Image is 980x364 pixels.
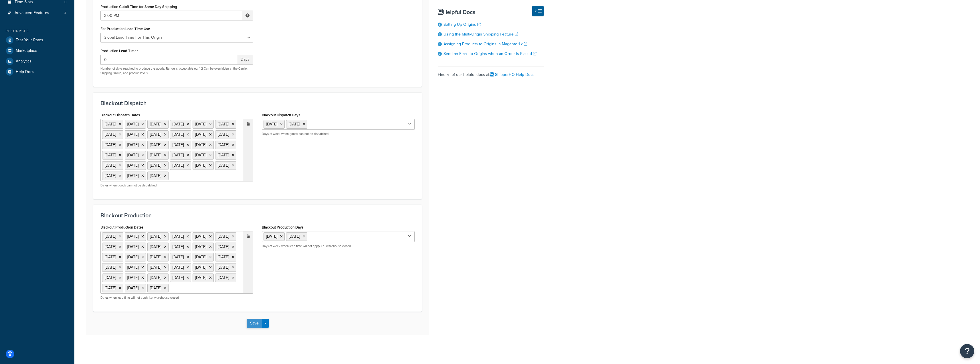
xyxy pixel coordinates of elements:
[102,161,123,170] li: [DATE]
[215,274,236,282] li: [DATE]
[193,243,214,251] li: [DATE]
[16,70,34,74] span: Help Docs
[262,113,300,117] label: Blackout Dispatch Days
[247,319,262,328] button: Save
[102,253,123,261] li: [DATE]
[193,141,214,149] li: [DATE]
[102,120,123,129] li: [DATE]
[147,232,169,241] li: [DATE]
[102,274,123,282] li: [DATE]
[170,120,191,129] li: [DATE]
[215,151,236,160] li: [DATE]
[147,243,169,251] li: [DATE]
[102,284,123,292] li: [DATE]
[147,130,169,139] li: [DATE]
[170,243,191,251] li: [DATE]
[147,120,169,129] li: [DATE]
[102,232,123,241] li: [DATE]
[170,232,191,241] li: [DATE]
[147,141,169,149] li: [DATE]
[147,172,169,180] li: [DATE]
[193,232,214,241] li: [DATE]
[147,284,169,292] li: [DATE]
[100,212,415,219] h3: Blackout Production
[266,121,277,127] span: [DATE]
[102,130,123,139] li: [DATE]
[193,161,214,170] li: [DATE]
[147,161,169,170] li: [DATE]
[490,72,534,78] a: ShipperHQ Help Docs
[102,151,123,160] li: [DATE]
[147,151,169,160] li: [DATE]
[125,120,146,129] li: [DATE]
[102,263,123,272] li: [DATE]
[215,141,236,149] li: [DATE]
[16,48,37,53] span: Marketplace
[100,100,415,106] h3: Blackout Dispatch
[16,38,43,43] span: Test Your Rates
[125,274,146,282] li: [DATE]
[64,11,66,15] span: 4
[100,5,177,9] label: Production Cutoff Time for Same Day Shipping
[170,274,191,282] li: [DATE]
[100,113,140,117] label: Blackout Dispatch Dates
[444,21,481,27] a: Setting Up Origins
[102,141,123,149] li: [DATE]
[289,233,300,239] span: [DATE]
[170,151,191,160] li: [DATE]
[438,9,544,15] h3: Helpful Docs
[4,67,70,77] a: Help Docs
[125,284,146,292] li: [DATE]
[125,172,146,180] li: [DATE]
[125,141,146,149] li: [DATE]
[100,49,138,53] label: Production Lead Time
[960,344,974,358] button: Open Resource Center
[4,8,70,18] a: Advanced Features4
[102,172,123,180] li: [DATE]
[215,253,236,261] li: [DATE]
[444,51,536,57] a: Send an Email to Origins when an Order is Placed
[215,130,236,139] li: [DATE]
[125,161,146,170] li: [DATE]
[125,263,146,272] li: [DATE]
[100,27,150,31] label: For Production Lead Time Use
[266,233,277,239] span: [DATE]
[125,130,146,139] li: [DATE]
[15,11,49,15] span: Advanced Features
[215,232,236,241] li: [DATE]
[147,274,169,282] li: [DATE]
[438,66,544,79] div: Find all of our helpful docs at:
[4,29,70,34] div: Resources
[125,253,146,261] li: [DATE]
[237,55,253,64] span: Days
[215,120,236,129] li: [DATE]
[100,183,253,188] p: Dates when goods can not be dispatched
[100,296,253,300] p: Dates when lead time will not apply, i.e. warehouse closed
[262,132,415,136] p: Days of week when goods can not be dispatched
[193,120,214,129] li: [DATE]
[125,243,146,251] li: [DATE]
[170,130,191,139] li: [DATE]
[262,225,304,229] label: Blackout Production Days
[4,56,70,66] a: Analytics
[170,253,191,261] li: [DATE]
[444,41,527,47] a: Assigning Products to Origins in Magento 1.x
[215,243,236,251] li: [DATE]
[100,66,253,75] p: Number of days required to produce the goods. Range is acceptable eg. 1-2 Can be overridden at th...
[532,6,544,16] button: Hide Help Docs
[170,263,191,272] li: [DATE]
[4,35,70,45] a: Test Your Rates
[215,263,236,272] li: [DATE]
[4,46,70,56] a: Marketplace
[170,141,191,149] li: [DATE]
[102,243,123,251] li: [DATE]
[193,130,214,139] li: [DATE]
[170,161,191,170] li: [DATE]
[193,253,214,261] li: [DATE]
[262,244,415,248] p: Days of week when lead time will not apply, i.e. warehouse closed
[444,31,518,37] a: Using the Multi-Origin Shipping Feature
[193,151,214,160] li: [DATE]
